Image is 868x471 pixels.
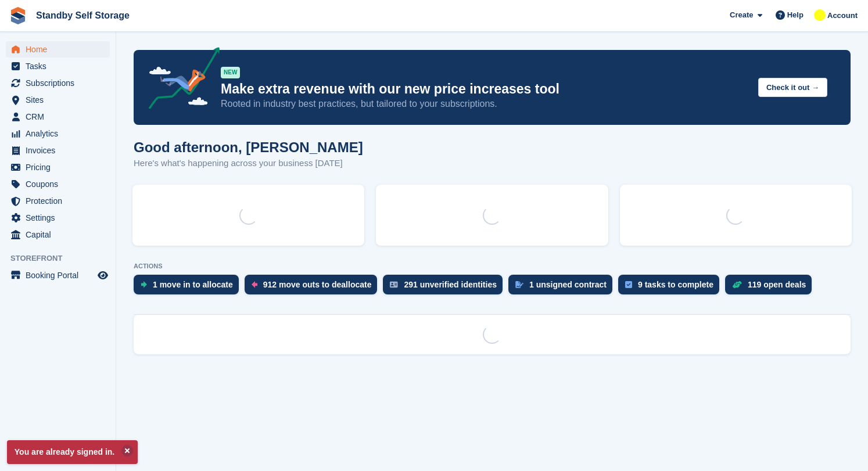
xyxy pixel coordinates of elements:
[9,7,27,24] img: stora-icon-8386f47178a22dfd0bd8f6a31ec36ba5ce8667c1dd55bd0f319d3a0aa187defe.svg
[732,281,742,289] img: deal-1b604bf984904fb50ccaf53a9ad4b4a5d6e5aea283cecdc64d6e3604feb123c2.svg
[134,139,363,155] h1: Good afternoon, [PERSON_NAME]
[134,157,363,170] p: Here's what's happening across your business [DATE]
[221,67,240,78] div: NEW
[252,281,257,288] img: move_outs_to_deallocate_icon-f764333ba52eb49d3ac5e1228854f67142a1ed5810a6f6cc68b1a99e826820c5.svg
[6,92,110,108] a: menu
[7,440,138,464] p: You are already signed in.
[134,263,851,270] p: ACTIONS
[625,281,632,288] img: task-75834270c22a3079a89374b754ae025e5fb1db73e45f91037f5363f120a921f8.svg
[383,275,508,300] a: 291 unverified identities
[814,9,826,21] img: Glenn Fisher
[139,47,220,113] img: price-adjustments-announcement-icon-8257ccfd72463d97f412b2fc003d46551f7dbcb40ab6d574587a9cd5c0d94...
[26,226,95,243] span: Capital
[748,280,806,289] div: 119 open deals
[26,41,95,57] span: Home
[6,41,110,57] a: menu
[6,226,110,243] a: menu
[730,9,753,21] span: Create
[6,125,110,142] a: menu
[758,78,827,97] button: Check it out →
[638,280,713,289] div: 9 tasks to complete
[26,75,95,91] span: Subscriptions
[6,210,110,226] a: menu
[6,58,110,74] a: menu
[725,275,817,300] a: 119 open deals
[618,275,725,300] a: 9 tasks to complete
[96,268,110,282] a: Preview store
[26,193,95,209] span: Protection
[26,58,95,74] span: Tasks
[141,281,147,288] img: move_ins_to_allocate_icon-fdf77a2bb77ea45bf5b3d319d69a93e2d87916cf1d5bf7949dd705db3b84f3ca.svg
[515,281,523,288] img: contract_signature_icon-13c848040528278c33f63329250d36e43548de30e8caae1d1a13099fd9432cc5.svg
[529,280,607,289] div: 1 unsigned contract
[508,275,618,300] a: 1 unsigned contract
[26,267,95,283] span: Booking Portal
[26,210,95,226] span: Settings
[153,280,233,289] div: 1 move in to allocate
[10,253,116,264] span: Storefront
[263,280,372,289] div: 912 move outs to deallocate
[134,275,245,300] a: 1 move in to allocate
[827,10,858,21] span: Account
[6,267,110,283] a: menu
[221,81,749,98] p: Make extra revenue with our new price increases tool
[390,281,398,288] img: verify_identity-adf6edd0f0f0b5bbfe63781bf79b02c33cf7c696d77639b501bdc392416b5a36.svg
[6,176,110,192] a: menu
[26,125,95,142] span: Analytics
[787,9,804,21] span: Help
[404,280,497,289] div: 291 unverified identities
[26,159,95,175] span: Pricing
[245,275,383,300] a: 912 move outs to deallocate
[26,142,95,159] span: Invoices
[26,176,95,192] span: Coupons
[6,142,110,159] a: menu
[6,193,110,209] a: menu
[6,159,110,175] a: menu
[26,109,95,125] span: CRM
[221,98,749,110] p: Rooted in industry best practices, but tailored to your subscriptions.
[31,6,134,25] a: Standby Self Storage
[26,92,95,108] span: Sites
[6,109,110,125] a: menu
[6,75,110,91] a: menu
